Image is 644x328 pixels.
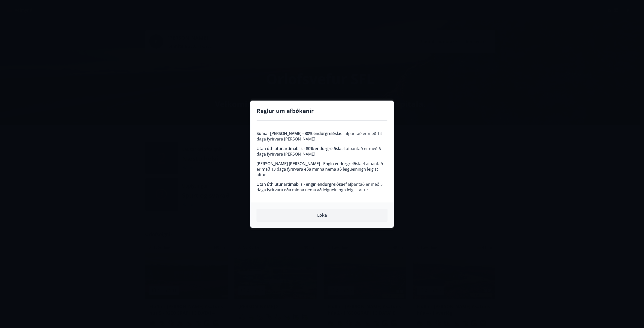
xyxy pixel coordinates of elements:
button: Loka [257,209,387,221]
strong: Utan úthlutunartímabils - 80% endurgreiðsla [257,146,341,151]
p: ef afpantað er með 6 daga fyrirvara [PERSON_NAME] [257,146,387,157]
p: ef afpantað er með 5 daga fyrirvara eða minna nema að leigueiningn leigist aftur [257,181,387,193]
h4: Reglur um afbókanir [257,107,387,114]
strong: Sumar [PERSON_NAME] - 80% endurgreiðsla [257,131,340,136]
p: ef afpantað er með 14 daga fyrirvara [PERSON_NAME] [257,131,387,142]
strong: [PERSON_NAME] [PERSON_NAME] - Engin endurgreiðsla [257,161,361,166]
p: ef afpantað er með 13 daga fyrirvara eða minna nema að leigueiningn leigist aftur [257,161,387,177]
strong: Utan úthlutunartímabils - engin endurgreiðsa [257,181,343,187]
